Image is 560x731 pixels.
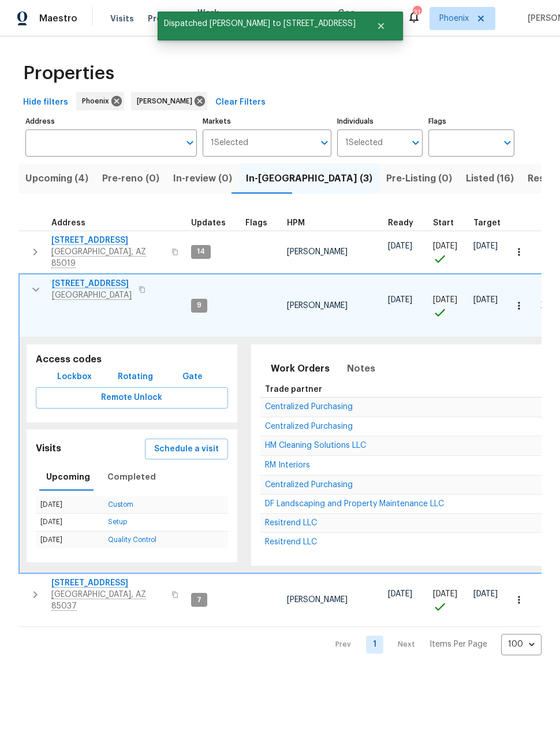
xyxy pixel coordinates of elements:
[388,590,412,598] span: [DATE]
[473,242,498,250] span: [DATE]
[51,219,85,227] span: Address
[108,518,127,525] a: Setup
[473,219,501,227] span: Target
[36,387,228,409] button: Remote Unlock
[203,118,331,125] label: Markets
[466,170,514,187] span: Listed (16)
[433,242,457,250] span: [DATE]
[45,391,219,405] span: Remote Unlock
[265,520,317,526] a: Resitrend LLC
[192,595,206,605] span: 7
[501,629,542,659] div: 100
[192,300,206,310] span: 9
[428,231,469,273] td: Project started on time
[211,92,270,113] button: Clear Filters
[473,296,498,304] span: [DATE]
[428,274,469,337] td: Project started on time
[215,95,266,110] span: Clear Filters
[36,496,103,514] td: [DATE]
[197,7,227,30] span: Work Orders
[388,242,412,250] span: [DATE]
[108,536,156,543] a: Quality Control
[39,13,77,24] span: Maestro
[428,118,514,125] label: Flags
[182,135,198,151] button: Open
[499,135,516,151] button: Open
[173,170,232,187] span: In-review (0)
[388,219,424,227] div: Earliest renovation start date (first business day after COE or Checkout)
[265,538,317,546] span: Resitrend LLC
[287,596,348,604] span: [PERSON_NAME]
[53,366,96,388] button: Lockbox
[131,92,207,110] div: [PERSON_NAME]
[287,248,348,256] span: [PERSON_NAME]
[25,118,197,125] label: Address
[36,354,228,366] h5: Access codes
[246,170,372,187] span: In-[GEOGRAPHIC_DATA] (3)
[57,370,92,384] span: Lockbox
[388,296,412,304] span: [DATE]
[191,219,226,227] span: Updates
[23,68,114,79] span: Properties
[433,296,457,304] span: [DATE]
[192,247,210,257] span: 14
[265,539,317,546] a: Resitrend LLC
[18,92,73,113] button: Hide filters
[245,219,267,227] span: Flags
[154,442,219,457] span: Schedule a visit
[473,219,511,227] div: Target renovation project end date
[265,481,353,489] span: Centralized Purchasing
[179,370,207,384] span: Gate
[148,13,184,24] span: Projects
[338,7,393,30] span: Geo Assignments
[102,170,159,187] span: Pre-reno (0)
[211,138,248,148] span: 1 Selected
[439,13,469,24] span: Phoenix
[118,370,153,384] span: Rotating
[174,366,211,388] button: Gate
[23,95,68,110] span: Hide filters
[433,219,454,227] span: Start
[430,639,487,650] p: Items Per Page
[137,95,197,107] span: [PERSON_NAME]
[265,481,353,488] a: Centralized Purchasing
[36,514,103,531] td: [DATE]
[158,12,362,36] span: Dispatched [PERSON_NAME] to [STREET_ADDRESS]
[345,138,383,148] span: 1 Selected
[113,366,158,388] button: Rotating
[362,14,400,38] button: Close
[413,7,421,18] div: 31
[287,219,305,227] span: HPM
[108,501,133,508] a: Custom
[408,135,424,151] button: Open
[145,439,228,460] button: Schedule a visit
[428,573,469,626] td: Project started on time
[386,170,452,187] span: Pre-Listing (0)
[473,590,498,598] span: [DATE]
[46,470,90,484] span: Upcoming
[433,219,464,227] div: Actual renovation start date
[82,95,114,107] span: Phoenix
[107,470,156,484] span: Completed
[433,590,457,598] span: [DATE]
[265,500,444,507] a: DF Landscaping and Property Maintenance LLC
[366,636,383,654] a: Goto page 1
[347,361,375,377] span: Notes
[265,462,310,469] a: RM Interiors
[76,92,124,110] div: Phoenix
[265,500,444,508] span: DF Landscaping and Property Maintenance LLC
[25,170,88,187] span: Upcoming (4)
[324,634,542,655] nav: Pagination Navigation
[316,135,333,151] button: Open
[110,13,134,24] span: Visits
[265,519,317,527] span: Resitrend LLC
[36,531,103,548] td: [DATE]
[388,219,413,227] span: Ready
[337,118,423,125] label: Individuals
[36,443,61,455] h5: Visits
